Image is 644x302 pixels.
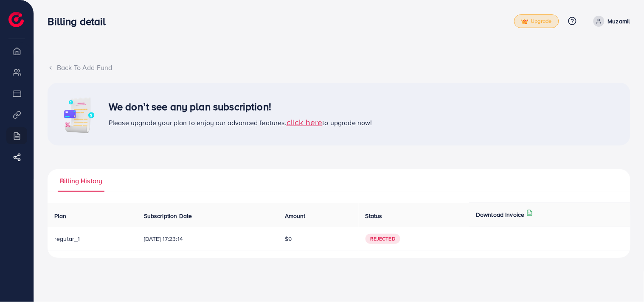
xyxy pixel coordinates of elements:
img: image [58,93,100,135]
h3: We don’t see any plan subscription! [109,101,372,113]
img: logo [8,12,24,27]
a: tickUpgrade [514,14,559,28]
span: click here [287,116,323,128]
img: tick [521,19,529,25]
span: Rejected [366,234,400,244]
span: Amount [285,212,306,220]
span: regular_1 [54,235,80,243]
span: [DATE] 17:23:14 [144,235,271,243]
span: Billing History [60,176,102,186]
a: Muzamil [590,16,630,27]
span: Plan [54,212,67,220]
iframe: Chat [608,264,638,296]
span: Please upgrade your plan to enjoy our advanced features. to upgrade now! [109,118,372,127]
span: Status [366,212,382,220]
span: $9 [285,235,292,243]
span: Subscription Date [144,212,192,220]
p: Download Invoice [476,210,525,220]
div: Back To Add Fund [48,63,630,73]
p: Muzamil [608,16,630,26]
h3: Billing detail [48,15,112,28]
span: Upgrade [521,18,552,25]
